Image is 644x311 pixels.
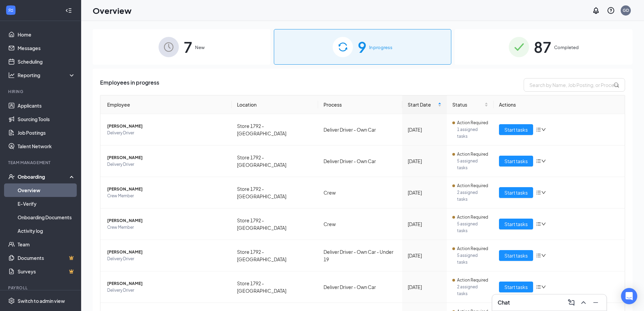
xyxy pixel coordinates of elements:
a: E-Verify [18,197,75,210]
span: Delivery Driver [107,130,226,136]
span: Action Required [457,151,488,158]
span: Start tasks [504,220,528,228]
svg: UserCheck [8,173,15,180]
svg: QuestionInfo [607,6,615,15]
a: Talent Network [18,139,75,153]
span: New [195,44,205,51]
td: Store 1792 - [GEOGRAPHIC_DATA] [232,146,318,177]
span: [PERSON_NAME] [107,186,226,193]
h1: Overview [93,5,132,16]
td: Store 1792 - [GEOGRAPHIC_DATA] [232,114,318,146]
div: [DATE] [408,157,442,165]
button: Start tasks [499,124,533,135]
div: Open Intercom Messenger [621,288,637,304]
div: Team Management [8,160,74,165]
a: SurveysCrown [18,265,75,278]
span: 9 [358,35,366,59]
span: 5 assigned tasks [457,221,488,234]
span: bars [536,127,541,132]
span: Action Required [457,214,488,221]
div: [DATE] [408,126,442,133]
th: Status [447,95,494,114]
button: Start tasks [499,156,533,166]
a: Team [18,238,75,251]
span: bars [536,190,541,195]
button: Start tasks [499,187,533,198]
th: Location [232,95,318,114]
span: [PERSON_NAME] [107,249,226,256]
span: down [541,222,546,226]
span: Status [452,101,483,108]
a: Activity log [18,224,75,238]
span: 2 assigned tasks [457,189,488,203]
span: down [541,285,546,289]
span: 2 assigned tasks [457,284,488,297]
span: Completed [554,44,579,51]
button: ChevronUp [578,297,589,308]
th: Process [318,95,402,114]
td: Store 1792 - [GEOGRAPHIC_DATA] [232,240,318,271]
a: Onboarding Documents [18,210,75,224]
td: Crew [318,208,402,240]
span: Action Required [457,119,488,126]
a: Scheduling [18,55,75,68]
span: 5 assigned tasks [457,252,488,266]
span: Delivery Driver [107,287,226,294]
span: bars [536,221,541,227]
svg: Minimize [592,298,600,307]
a: DocumentsCrown [18,251,75,265]
span: bars [536,253,541,258]
svg: ChevronUp [579,298,588,307]
div: Onboarding [18,173,70,180]
svg: Settings [8,297,15,304]
div: [DATE] [408,189,442,196]
span: Start tasks [504,126,528,133]
div: [DATE] [408,283,442,291]
span: 1 assigned tasks [457,126,488,140]
td: Deliver Driver - Own Car [318,114,402,146]
th: Employee [100,95,232,114]
a: Home [18,28,75,41]
div: Reporting [18,72,76,79]
button: Minimize [590,297,601,308]
div: Hiring [8,89,74,94]
span: 7 [184,35,192,59]
span: Start tasks [504,157,528,165]
svg: Notifications [592,6,600,15]
td: Deliver Driver - Own Car [318,146,402,177]
span: Start tasks [504,283,528,291]
span: down [541,253,546,258]
button: ComposeMessage [566,297,577,308]
span: Start tasks [504,252,528,259]
span: bars [536,158,541,164]
span: down [541,127,546,132]
span: [PERSON_NAME] [107,123,226,130]
button: Start tasks [499,219,533,229]
a: Messages [18,41,75,55]
button: Start tasks [499,250,533,261]
svg: WorkstreamLogo [7,7,14,14]
a: Overview [18,183,75,197]
span: [PERSON_NAME] [107,217,226,224]
button: Start tasks [499,282,533,292]
td: Store 1792 - [GEOGRAPHIC_DATA] [232,177,318,208]
td: Deliver Driver - Own Car [318,271,402,303]
span: Employees in progress [100,78,159,92]
span: Delivery Driver [107,256,226,262]
span: [PERSON_NAME] [107,154,226,161]
div: Switch to admin view [18,297,65,304]
span: down [541,159,546,163]
span: bars [536,284,541,290]
span: down [541,190,546,195]
div: Payroll [8,285,74,291]
input: Search by Name, Job Posting, or Process [524,78,625,92]
div: GD [623,7,629,13]
span: Start Date [408,101,436,108]
a: Sourcing Tools [18,112,75,126]
span: In progress [369,44,392,51]
h3: Chat [498,299,510,306]
th: Actions [494,95,625,114]
span: 87 [534,35,551,59]
td: Crew [318,177,402,208]
span: 5 assigned tasks [457,158,488,171]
